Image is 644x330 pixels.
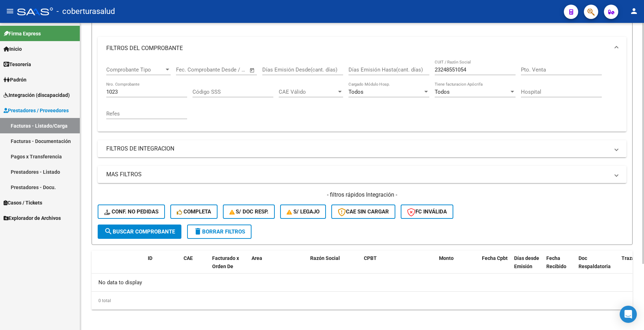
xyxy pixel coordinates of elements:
mat-expansion-panel-header: FILTROS DE INTEGRACION [98,140,626,157]
span: Buscar Comprobante [104,228,175,235]
mat-icon: person [630,7,638,15]
span: Prestadores / Proveedores [4,107,69,114]
datatable-header-cell: ID [145,251,181,282]
span: Todos [435,89,450,95]
span: CAE SIN CARGAR [338,208,389,215]
input: Fecha fin [211,67,246,73]
datatable-header-cell: Fecha Cpbt [479,251,511,282]
button: Open calendar [248,66,257,74]
span: Casos / Tickets [4,199,42,207]
span: CPBT [364,255,377,261]
datatable-header-cell: Fecha Recibido [543,251,576,282]
div: No data to display [92,274,633,291]
div: Open Intercom Messenger [620,306,637,323]
span: Borrar Filtros [194,228,245,235]
button: S/ Doc Resp. [223,205,275,219]
span: Comprobante Tipo [106,67,164,73]
span: Conf. no pedidas [104,208,158,215]
input: Fecha inicio [176,67,205,73]
span: Explorador de Archivos [4,214,61,222]
datatable-header-cell: CPBT [361,251,436,282]
span: ID [148,255,152,261]
button: Buscar Comprobante [98,225,181,239]
button: CAE SIN CARGAR [331,205,395,219]
span: CAE [184,255,193,261]
span: Facturado x Orden De [212,255,239,269]
button: Conf. no pedidas [98,205,165,219]
span: Tesorería [4,60,31,68]
span: Todos [348,89,364,95]
button: Completa [170,205,218,219]
h4: - filtros rápidos Integración - [98,191,626,199]
datatable-header-cell: Doc Respaldatoria [576,251,619,282]
span: Razón Social [310,255,340,261]
span: Monto [439,255,454,261]
span: Doc Respaldatoria [579,255,611,269]
span: FC Inválida [407,208,447,215]
mat-icon: search [104,227,113,236]
span: Integración (discapacidad) [4,91,70,99]
datatable-header-cell: Días desde Emisión [511,251,543,282]
mat-panel-title: FILTROS DE INTEGRACION [106,145,609,153]
mat-expansion-panel-header: MAS FILTROS [98,166,626,183]
span: - coberturasalud [57,4,115,19]
span: Inicio [4,45,22,53]
mat-expansion-panel-header: FILTROS DEL COMPROBANTE [98,37,626,60]
span: Padrón [4,76,26,84]
div: FILTROS DEL COMPROBANTE [98,60,626,132]
mat-icon: menu [6,7,14,15]
span: Completa [177,208,211,215]
datatable-header-cell: Area [249,251,297,282]
button: FC Inválida [401,205,453,219]
div: 0 total [92,292,633,310]
mat-icon: delete [194,227,202,236]
button: Borrar Filtros [187,225,252,239]
span: CAE Válido [279,89,337,95]
span: S/ legajo [287,208,319,215]
span: S/ Doc Resp. [229,208,269,215]
span: Fecha Cpbt [482,255,508,261]
span: Fecha Recibido [546,255,566,269]
span: Area [252,255,262,261]
datatable-header-cell: Facturado x Orden De [209,251,249,282]
span: Firma Express [4,30,41,38]
mat-panel-title: MAS FILTROS [106,171,609,178]
datatable-header-cell: Razón Social [307,251,361,282]
mat-panel-title: FILTROS DEL COMPROBANTE [106,44,609,52]
datatable-header-cell: Monto [436,251,479,282]
button: S/ legajo [280,205,326,219]
datatable-header-cell: CAE [181,251,209,282]
span: Días desde Emisión [514,255,539,269]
